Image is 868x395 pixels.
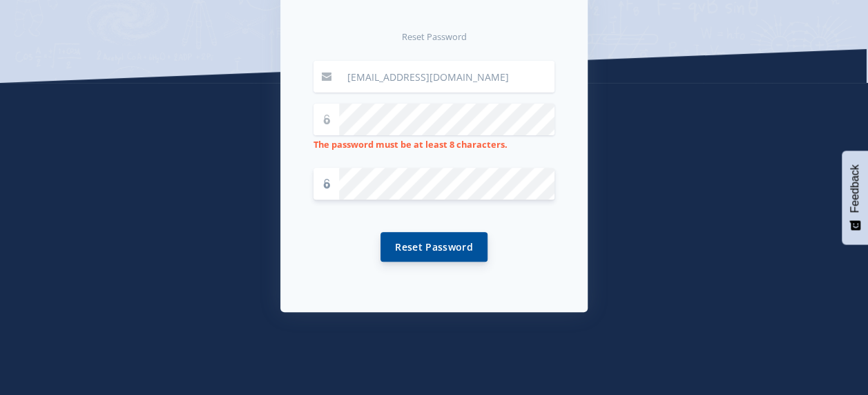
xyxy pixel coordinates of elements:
[402,30,467,43] small: Reset Password
[314,138,508,151] strong: The password must be at least 8 characters.
[849,164,861,213] span: Feedback
[842,151,868,244] button: Feedback - Show survey
[339,61,554,93] input: Email
[380,232,488,262] button: Reset Password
